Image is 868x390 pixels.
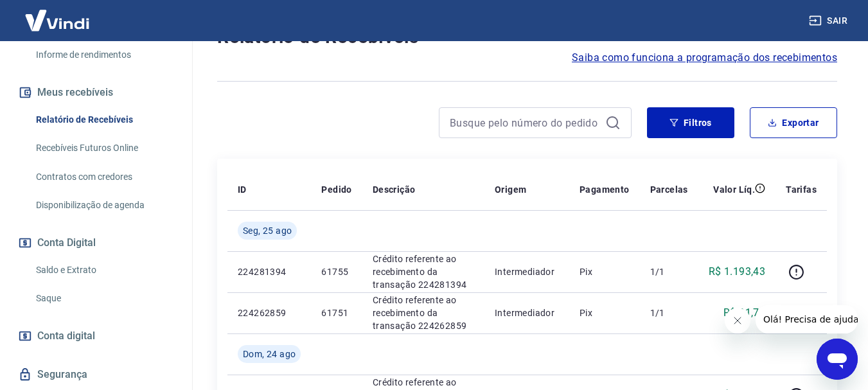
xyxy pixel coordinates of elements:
[450,113,600,132] input: Busque pelo número do pedido
[750,107,837,138] button: Exportar
[321,265,351,278] p: 61755
[15,229,177,257] button: Conta Digital
[723,305,765,321] p: R$ 91,73
[238,183,247,196] p: ID
[31,192,177,218] a: Disponibilização de agenda
[650,306,688,319] p: 1/1
[8,9,108,19] span: Olá! Precisa de ajuda?
[321,183,351,196] p: Pedido
[31,164,177,190] a: Contratos com credores
[713,183,755,196] p: Valor Líq.
[238,306,301,319] p: 224262859
[31,135,177,161] a: Recebíveis Futuros Online
[15,1,99,40] img: Vindi
[15,360,177,389] a: Segurança
[37,327,95,345] span: Conta digital
[243,224,292,237] span: Seg, 25 ago
[756,305,858,333] iframe: Mensagem da empresa
[495,306,559,319] p: Intermediador
[31,285,177,312] a: Saque
[806,9,853,33] button: Sair
[580,306,630,319] p: Pix
[321,306,351,319] p: 61751
[373,183,416,196] p: Descrição
[572,50,837,66] a: Saiba como funciona a programação dos recebimentos
[650,265,688,278] p: 1/1
[647,107,734,138] button: Filtros
[709,264,765,279] p: R$ 1.193,43
[495,183,526,196] p: Origem
[238,265,301,278] p: 224281394
[373,253,474,291] p: Crédito referente ao recebimento da transação 224281394
[31,107,177,133] a: Relatório de Recebíveis
[725,308,750,333] iframe: Fechar mensagem
[15,322,177,350] a: Conta digital
[31,42,177,68] a: Informe de rendimentos
[580,265,630,278] p: Pix
[373,294,474,332] p: Crédito referente ao recebimento da transação 224262859
[495,265,559,278] p: Intermediador
[650,183,688,196] p: Parcelas
[817,339,858,380] iframe: Botão para abrir a janela de mensagens
[15,78,177,107] button: Meus recebíveis
[31,257,177,283] a: Saldo e Extrato
[580,183,630,196] p: Pagamento
[786,183,817,196] p: Tarifas
[243,348,296,360] span: Dom, 24 ago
